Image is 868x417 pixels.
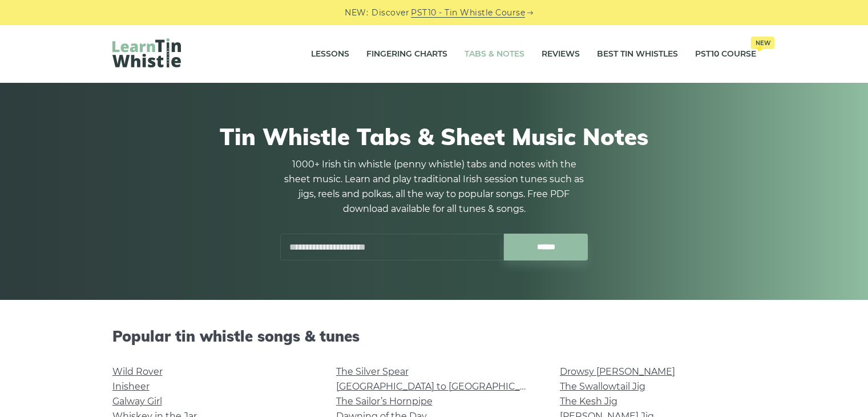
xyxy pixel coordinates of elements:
a: PST10 CourseNew [695,40,756,69]
a: Fingering Charts [366,40,447,69]
img: LearnTinWhistle.com [112,38,181,67]
h2: Popular tin whistle songs & tunes [112,327,756,345]
p: 1000+ Irish tin whistle (penny whistle) tabs and notes with the sheet music. Learn and play tradi... [280,157,588,216]
a: Lessons [311,40,349,69]
a: Best Tin Whistles [597,40,678,69]
a: The Silver Spear [336,366,409,377]
a: Tabs & Notes [465,40,524,69]
a: The Kesh Jig [560,396,617,407]
a: Wild Rover [112,366,163,377]
a: [GEOGRAPHIC_DATA] to [GEOGRAPHIC_DATA] [336,381,547,392]
a: The Sailor’s Hornpipe [336,396,433,407]
a: Galway Girl [112,396,162,407]
a: Drowsy [PERSON_NAME] [560,366,675,377]
span: New [751,37,774,49]
a: The Swallowtail Jig [560,381,645,392]
a: Reviews [542,40,580,69]
a: Inisheer [112,381,150,392]
h1: Tin Whistle Tabs & Sheet Music Notes [112,123,756,150]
